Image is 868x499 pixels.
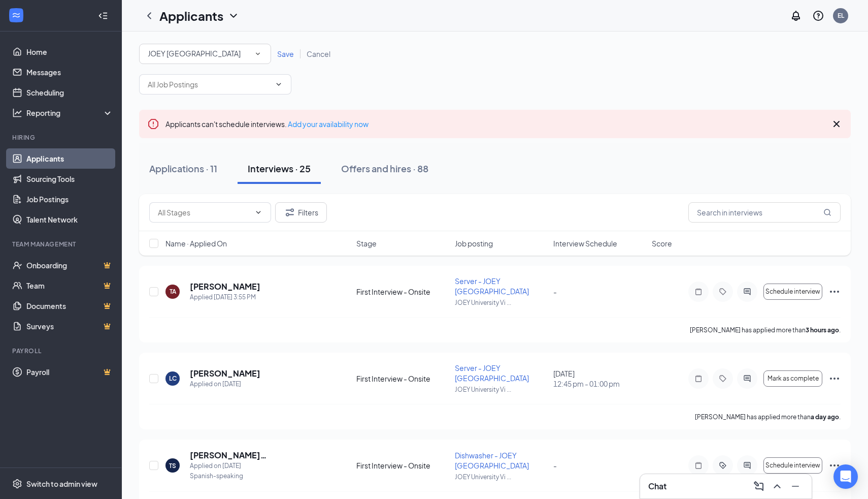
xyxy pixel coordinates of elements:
[553,287,557,296] span: -
[12,133,111,142] div: Hiring
[26,316,113,336] a: SurveysCrown
[284,206,296,219] svg: Filter
[455,451,529,470] span: Dishwasher - JOEY [GEOGRAPHIC_DATA]
[190,461,329,471] div: Applied on [DATE]
[159,7,223,24] h1: Applicants
[143,10,155,22] svg: ChevronLeft
[26,62,113,82] a: Messages
[248,162,311,175] div: Interviews · 25
[26,42,113,62] a: Home
[288,119,369,129] a: Add your availability now
[741,288,753,296] svg: ActiveChat
[695,413,841,421] p: [PERSON_NAME] has applied more than .
[648,481,666,492] h3: Chat
[190,368,260,379] h5: [PERSON_NAME]
[769,478,785,494] button: ChevronUp
[455,298,547,307] p: JOEY University Vi ...
[26,169,113,189] a: Sourcing Tools
[307,49,330,58] span: Cancel
[26,148,113,169] a: Applicants
[717,461,729,470] svg: ActiveTag
[553,379,646,389] span: 12:45 pm - 01:00 pm
[149,162,217,175] div: Applications · 11
[341,162,428,175] div: Offers and hires · 88
[771,480,783,492] svg: ChevronUp
[763,370,822,387] button: Mark as complete
[828,286,841,298] svg: Ellipses
[753,480,765,492] svg: ComposeMessage
[838,11,844,20] div: EL
[455,276,529,296] span: Server - JOEY [GEOGRAPHIC_DATA]
[688,202,841,223] input: Search in interviews
[275,202,327,223] button: Filter Filters
[26,255,113,275] a: OnboardingCrown
[767,375,819,382] span: Mark as complete
[148,48,262,60] div: JOEY University Village
[170,287,176,296] div: TA
[190,471,329,481] div: Spanish-speaking
[692,461,705,470] svg: Note
[190,292,260,302] div: Applied [DATE] 3:55 PM
[692,375,705,383] svg: Note
[158,207,250,218] input: All Stages
[806,326,839,334] b: 3 hours ago
[147,118,159,130] svg: Error
[254,208,262,216] svg: ChevronDown
[277,49,294,58] span: Save
[828,372,841,385] svg: Ellipses
[790,10,802,22] svg: Notifications
[227,10,240,22] svg: ChevronDown
[12,479,22,489] svg: Settings
[741,461,753,470] svg: ActiveChat
[26,82,113,103] a: Scheduling
[787,478,804,494] button: Minimize
[828,459,841,472] svg: Ellipses
[717,288,729,296] svg: Tag
[356,460,449,471] div: First Interview - Onsite
[26,296,113,316] a: DocumentsCrown
[717,375,729,383] svg: Tag
[165,238,227,248] span: Name · Applied On
[169,461,176,470] div: TS
[26,479,97,489] div: Switch to admin view
[148,49,241,58] span: JOEY University Village
[26,362,113,382] a: PayrollCrown
[765,462,820,469] span: Schedule interview
[741,375,753,383] svg: ActiveChat
[12,240,111,248] div: Team Management
[148,79,271,90] input: All Job Postings
[765,288,820,295] span: Schedule interview
[190,379,260,389] div: Applied on [DATE]
[26,209,113,230] a: Talent Network
[789,480,802,492] svg: Minimize
[98,11,108,21] svg: Collapse
[692,288,705,296] svg: Note
[812,10,824,22] svg: QuestionInfo
[763,284,822,300] button: Schedule interview
[356,287,449,297] div: First Interview - Onsite
[553,461,557,470] span: -
[811,413,839,421] b: a day ago
[553,368,646,389] div: [DATE]
[690,326,841,334] p: [PERSON_NAME] has applied more than .
[553,238,617,248] span: Interview Schedule
[253,49,262,58] svg: SmallChevronDown
[26,108,114,118] div: Reporting
[652,238,672,248] span: Score
[455,473,547,481] p: JOEY University Vi ...
[751,478,767,494] button: ComposeMessage
[455,238,493,248] span: Job posting
[190,281,260,292] h5: [PERSON_NAME]
[169,374,177,383] div: LC
[455,385,547,394] p: JOEY University Vi ...
[12,108,22,118] svg: Analysis
[190,450,329,461] h5: [PERSON_NAME] [PERSON_NAME]
[455,363,529,383] span: Server - JOEY [GEOGRAPHIC_DATA]
[356,238,377,248] span: Stage
[275,80,283,88] svg: ChevronDown
[830,118,843,130] svg: Cross
[833,464,858,489] div: Open Intercom Messenger
[165,119,369,129] span: Applicants can't schedule interviews.
[356,373,449,384] div: First Interview - Onsite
